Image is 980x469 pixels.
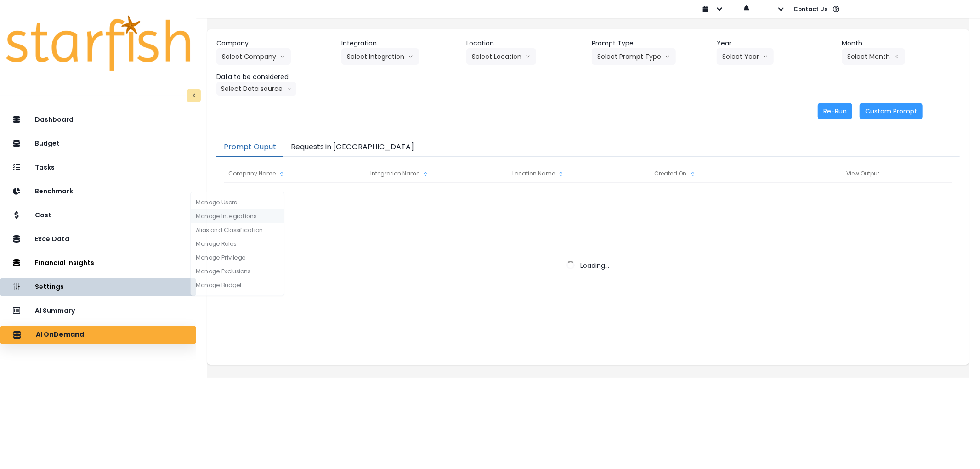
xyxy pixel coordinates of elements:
button: Alias and Classification [191,223,284,237]
button: Select Integrationarrow down line [341,48,419,65]
button: Manage Integrations [191,209,284,223]
button: Select Yeararrow down line [717,48,774,65]
p: ExcelData [35,235,69,243]
svg: sort [557,170,565,178]
header: Year [717,39,834,48]
div: View Output [792,164,934,183]
div: Company Name [224,164,365,183]
svg: arrow left line [894,52,900,61]
button: Re-Run [818,103,852,119]
svg: arrow down line [408,52,414,61]
svg: arrow down line [665,52,670,61]
p: AI OnDemand [36,331,84,339]
svg: sort [422,170,429,178]
button: Select Prompt Typearrow down line [592,48,676,65]
div: Integration Name [366,164,507,183]
button: Select Montharrow left line [842,48,905,65]
p: Benchmark [35,187,73,195]
button: Select Companyarrow down line [216,48,291,65]
svg: sort [278,170,285,178]
button: Manage Users [191,195,284,209]
span: Loading... [580,261,609,270]
header: Data to be considered. [216,72,334,82]
svg: arrow down line [287,84,292,93]
button: Requests in [GEOGRAPHIC_DATA] [283,138,422,157]
button: Select Data sourcearrow down line [216,82,296,96]
p: Budget [35,140,60,147]
button: Select Locationarrow down line [466,48,536,65]
header: Company [216,39,334,48]
svg: arrow down line [763,52,768,61]
header: Location [466,39,584,48]
svg: arrow down line [525,52,531,61]
button: Custom Prompt [860,103,923,119]
p: AI Summary [35,307,75,315]
button: Prompt Ouput [216,138,283,157]
button: Manage Privilege [191,251,284,265]
div: Location Name [508,164,649,183]
div: Created On [650,164,792,183]
button: Manage Budget [191,278,284,292]
svg: arrow down line [280,52,285,61]
p: Cost [35,211,51,219]
header: Integration [341,39,459,48]
button: Manage Roles [191,237,284,251]
header: Prompt Type [592,39,709,48]
svg: sort [689,170,697,178]
button: Manage Exclusions [191,265,284,278]
header: Month [842,39,960,48]
p: Dashboard [35,116,74,124]
p: Tasks [35,164,55,171]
